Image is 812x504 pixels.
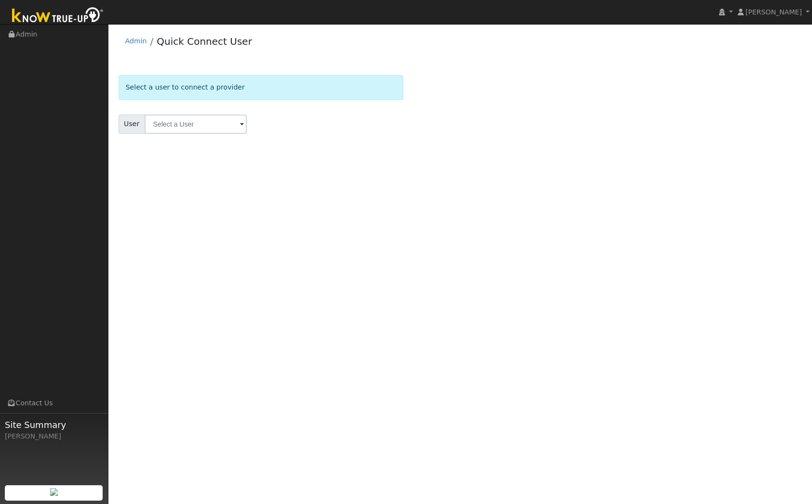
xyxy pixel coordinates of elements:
[745,8,802,16] span: [PERSON_NAME]
[157,36,252,47] a: Quick Connect User
[119,115,145,134] span: User
[5,431,103,441] div: [PERSON_NAME]
[119,75,403,100] div: Select a user to connect a provider
[5,418,103,431] span: Site Summary
[125,37,147,45] a: Admin
[50,488,58,496] img: retrieve
[7,5,108,27] img: Know True-Up
[145,115,247,134] input: Select a User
